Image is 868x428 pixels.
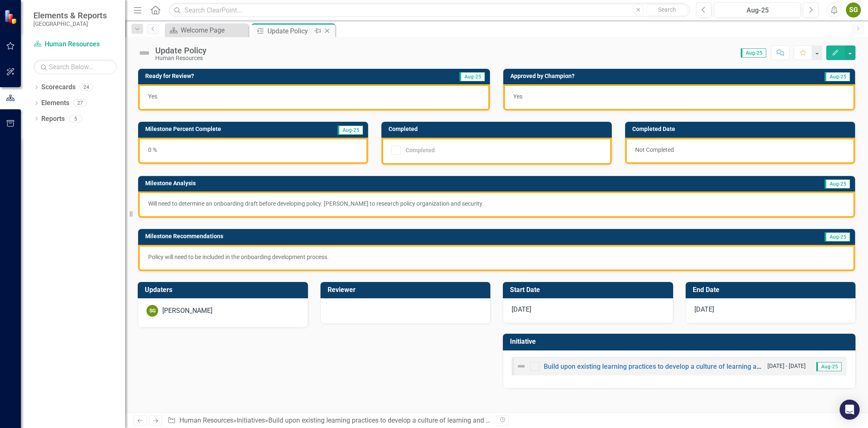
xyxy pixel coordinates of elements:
[4,10,19,24] img: ClearPoint Strategy
[138,138,368,164] div: 0 %
[714,3,801,18] button: Aug-25
[658,6,676,13] span: Search
[544,363,787,370] a: Build upon existing learning practices to develop a culture of learning and growth
[510,286,669,294] h3: Start Date
[69,115,82,122] div: 5
[33,10,107,20] span: Elements & Reports
[41,83,76,92] a: Scorecards
[268,416,506,424] a: Build upon existing learning practices to develop a culture of learning and growth
[741,48,766,58] span: Aug-25
[389,126,607,132] h3: Completed
[33,20,107,27] small: [GEOGRAPHIC_DATA]
[80,84,93,91] div: 24
[510,73,752,79] h3: Approved by Champion?
[145,73,366,79] h3: Ready for Review?
[825,232,850,242] span: Aug-25
[145,233,673,239] h3: Milestone Recommendations
[512,305,531,313] span: [DATE]
[148,93,157,100] span: Yes
[646,4,688,16] button: Search
[338,126,363,135] span: Aug-25
[459,72,485,81] span: Aug-25
[155,55,207,61] div: Human Resources
[179,416,233,424] a: Human Resources
[146,305,158,317] div: SG
[267,26,312,36] div: Update Policy
[237,416,265,424] a: Initiatives
[510,338,851,345] h3: Initiative
[41,98,69,108] a: Elements
[162,306,212,316] div: [PERSON_NAME]
[516,361,526,371] img: Not Defined
[33,40,117,49] a: Human Resources
[825,179,850,189] span: Aug-25
[625,138,855,164] div: Not Completed
[328,286,487,294] h3: Reviewer
[717,5,798,15] div: Aug-25
[33,60,117,74] input: Search Below...
[145,126,308,132] h3: Milestone Percent Complete
[167,416,490,425] div: » » »
[513,93,522,100] span: Yes
[155,46,207,55] div: Update Policy
[694,305,714,313] span: [DATE]
[816,362,842,371] span: Aug-25
[693,286,852,294] h3: End Date
[41,114,65,124] a: Reports
[138,46,151,60] img: Not Defined
[169,3,690,18] input: Search ClearPoint...
[840,400,860,420] div: Open Intercom Messenger
[767,362,806,370] small: [DATE] - [DATE]
[148,253,845,261] p: Policy will need to be included in the onboarding development process.
[73,100,87,107] div: 27
[167,25,246,35] a: Welcome Page
[145,180,609,186] h3: Milestone Analysis
[148,199,845,208] p: Will need to determine an onboarding draft before developing policy. [PERSON_NAME] to research po...
[145,286,304,294] h3: Updaters
[632,126,851,132] h3: Completed Date
[181,25,246,35] div: Welcome Page
[846,3,861,18] button: SG
[825,72,850,81] span: Aug-25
